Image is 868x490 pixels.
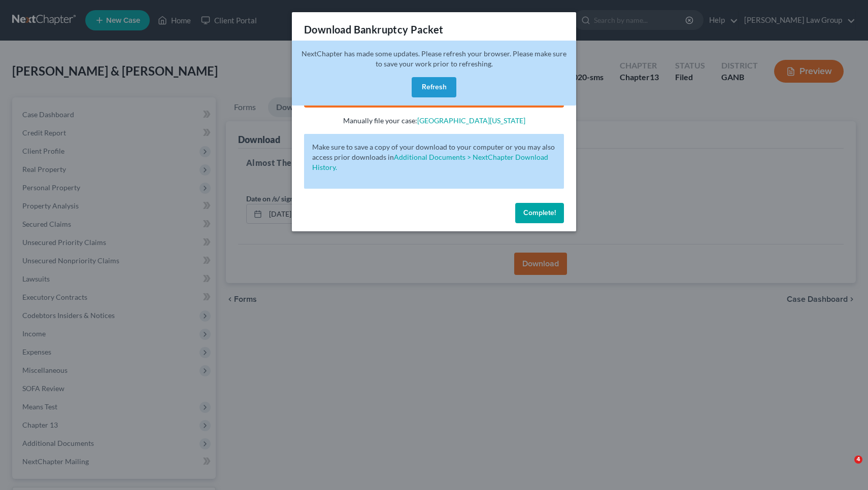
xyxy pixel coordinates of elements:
h3: Download Bankruptcy Packet [304,22,443,37]
button: Complete! [515,203,564,223]
span: Complete! [523,208,556,217]
button: Refresh [412,77,456,97]
span: 4 [854,456,862,464]
p: Make sure to save a copy of your download to your computer or you may also access prior downloads in [312,142,556,172]
a: [GEOGRAPHIC_DATA][US_STATE] [417,116,525,125]
p: Manually file your case: [304,116,564,126]
iframe: Intercom live chat [833,456,858,480]
span: NextChapter has made some updates. Please refresh your browser. Please make sure to save your wor... [302,49,566,68]
a: Additional Documents > NextChapter Download History. [312,153,548,171]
